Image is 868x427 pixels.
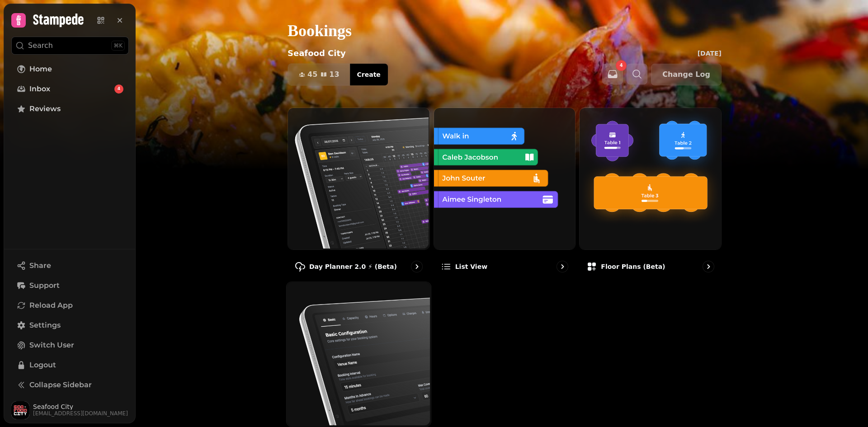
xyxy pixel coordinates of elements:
div: ⌘K [111,41,125,51]
button: Share [11,257,129,275]
button: 4513 [288,64,350,85]
span: Switch User [29,340,74,351]
span: [EMAIL_ADDRESS][DOMAIN_NAME] [33,410,128,417]
button: Change Log [651,64,722,85]
span: 13 [329,71,339,78]
span: Reload App [29,300,73,311]
a: Inbox4 [11,80,129,98]
span: Reviews [29,103,61,114]
p: [DATE] [698,49,722,58]
button: Create [350,64,388,85]
span: Create [357,71,381,78]
img: Day Planner 2.0 ⚡ (Beta) [287,107,429,249]
span: Settings [29,320,61,331]
button: Logout [11,356,129,374]
img: List view [433,107,575,249]
button: Search⌘K [11,37,129,55]
img: Configuration [286,281,430,425]
a: Floor Plans (beta)Floor Plans (beta) [579,108,722,280]
span: Inbox [29,84,50,94]
p: Seafood City [288,47,346,60]
svg: go to [558,262,567,271]
p: Floor Plans (beta) [601,262,665,271]
span: 4 [620,63,623,68]
span: 4 [118,86,120,92]
span: 45 [307,71,317,78]
a: Reviews [11,100,129,118]
img: Floor Plans (beta) [579,107,720,249]
span: Home [29,64,52,75]
span: Logout [29,360,56,371]
a: Home [11,60,129,78]
button: User avatarSeafood City[EMAIL_ADDRESS][DOMAIN_NAME] [11,401,129,419]
span: Support [29,280,60,291]
a: Settings [11,316,129,334]
button: Reload App [11,296,129,314]
button: Collapse Sidebar [11,376,129,394]
svg: go to [704,262,713,271]
a: Day Planner 2.0 ⚡ (Beta)Day Planner 2.0 ⚡ (Beta) [288,108,430,280]
button: Support [11,277,129,295]
span: Seafood City [33,404,128,410]
span: Change Log [662,71,710,78]
p: List view [455,262,487,271]
svg: go to [412,262,421,271]
button: Switch User [11,336,129,354]
img: User avatar [11,401,29,419]
p: Day Planner 2.0 ⚡ (Beta) [309,262,397,271]
span: Collapse Sidebar [29,380,92,390]
p: Search [28,40,53,51]
a: List viewList view [434,108,576,280]
span: Share [29,260,51,271]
